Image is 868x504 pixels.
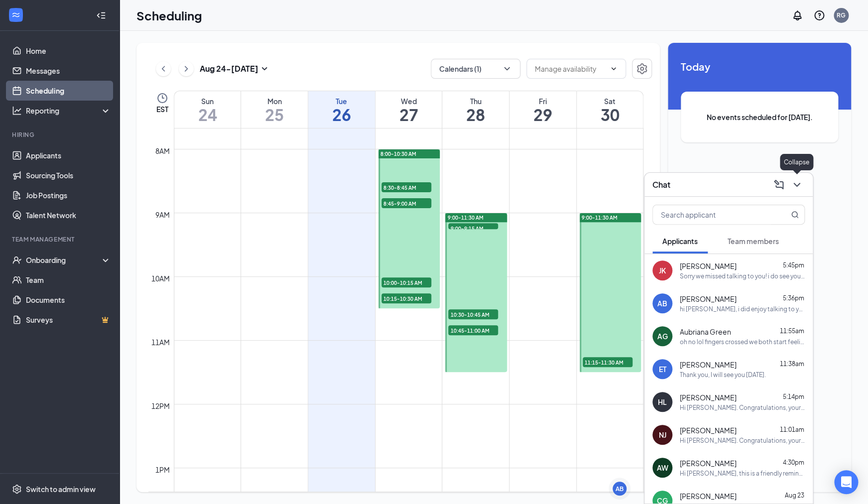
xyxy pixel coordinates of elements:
[448,223,498,233] span: 9:00-9:15 AM
[577,96,643,106] div: Sat
[659,430,666,440] div: NJ
[153,464,172,475] div: 1pm
[680,327,731,337] span: Aubriana Green
[431,59,520,79] button: Calendars (1)ChevronDown
[658,397,667,407] div: HL
[308,106,375,123] h1: 26
[659,265,666,275] div: JK
[636,63,648,75] svg: Settings
[12,130,109,139] div: Hiring
[653,205,771,224] input: Search applicant
[657,463,668,473] div: AW
[308,96,375,106] div: Tue
[448,325,498,335] span: 10:45-11:00 AM
[616,485,623,493] div: AB
[149,337,172,348] div: 11am
[780,360,804,368] span: 11:38am
[657,298,667,308] div: AB
[680,338,805,346] div: oh no lol fingers crossed we both start feeling better [DATE]!!
[680,458,737,468] span: [PERSON_NAME]
[701,112,818,123] span: No events scheduled for [DATE].
[659,364,666,374] div: ET
[577,91,643,128] a: August 30, 2025
[26,205,111,225] a: Talent Network
[149,273,172,284] div: 10am
[791,211,799,219] svg: MagnifyingGlass
[26,185,111,205] a: Job Postings
[26,310,111,330] a: SurveysCrown
[509,91,576,128] a: August 29, 2025
[241,106,308,123] h1: 25
[156,104,168,114] span: EST
[26,484,96,494] div: Switch to admin view
[652,179,670,190] h3: Chat
[11,10,21,20] svg: WorkstreamLogo
[791,179,803,191] svg: ChevronDown
[680,371,766,379] div: Thank you, I will see you [DATE].
[26,290,111,310] a: Documents
[308,91,375,128] a: August 26, 2025
[153,145,172,156] div: 8am
[26,165,111,185] a: Sourcing Tools
[448,309,498,319] span: 10:30-10:45 AM
[583,357,632,367] span: 11:15-11:30 AM
[174,96,241,106] div: Sun
[632,59,652,79] button: Settings
[680,469,805,478] div: Hi [PERSON_NAME], this is a friendly reminder. Your interview with [DEMOGRAPHIC_DATA]-fil-A for F...
[156,92,168,104] svg: Clock
[535,63,606,74] input: Manage availability
[834,470,858,494] div: Open Intercom Messenger
[174,91,241,128] a: August 24, 2025
[442,106,509,123] h1: 28
[780,426,804,433] span: 11:01am
[96,10,106,20] svg: Collapse
[12,255,22,265] svg: UserCheck
[136,7,202,24] h1: Scheduling
[26,255,103,265] div: Onboarding
[26,106,112,116] div: Reporting
[681,59,838,74] span: Today
[680,305,805,313] div: hi [PERSON_NAME], i did enjoy talking to you briefly [DATE] and do want to set you up for a quick...
[657,331,668,341] div: AG
[447,214,483,221] span: 9:00-11:30 AM
[381,198,431,208] span: 8:45-9:00 AM
[680,491,737,501] span: [PERSON_NAME]
[26,270,111,290] a: Team
[181,63,191,75] svg: ChevronRight
[158,63,168,75] svg: ChevronLeft
[258,63,270,75] svg: SmallChevronDown
[771,177,787,193] button: ComposeMessage
[375,96,442,106] div: Wed
[789,177,805,193] button: ChevronDown
[680,403,805,412] div: Hi [PERSON_NAME]. Congratulations, your meeting with [DEMOGRAPHIC_DATA]-fil-A for Four-Day Work W...
[783,261,804,269] span: 5:45pm
[375,106,442,123] h1: 27
[780,327,804,335] span: 11:55am
[813,9,825,21] svg: QuestionInfo
[26,145,111,165] a: Applicants
[26,61,111,81] a: Messages
[375,91,442,128] a: August 27, 2025
[153,209,172,220] div: 9am
[773,179,785,191] svg: ComposeMessage
[680,392,737,402] span: [PERSON_NAME]
[680,294,737,304] span: [PERSON_NAME]
[502,64,512,74] svg: ChevronDown
[680,436,805,445] div: Hi [PERSON_NAME]. Congratulations, your meeting with [DEMOGRAPHIC_DATA]-fil-A for Front of House ...
[728,237,779,246] span: Team members
[577,106,643,123] h1: 30
[582,214,618,221] span: 9:00-11:30 AM
[785,492,804,499] span: Aug 23
[791,9,803,21] svg: Notifications
[780,154,813,170] div: Collapse
[12,106,22,116] svg: Analysis
[381,293,431,303] span: 10:15-10:30 AM
[442,91,509,128] a: August 28, 2025
[442,96,509,106] div: Thu
[381,182,431,192] span: 8:30-8:45 AM
[26,41,111,61] a: Home
[241,91,308,128] a: August 25, 2025
[783,459,804,466] span: 4:30pm
[241,96,308,106] div: Mon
